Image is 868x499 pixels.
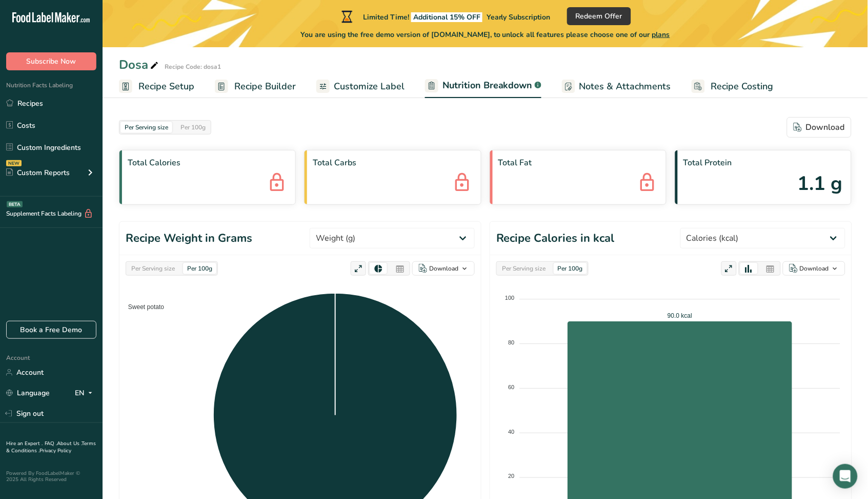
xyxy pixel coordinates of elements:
a: Customize Label [316,75,405,98]
button: Download [412,261,475,276]
span: Total Calories [128,157,287,169]
div: Download [794,121,845,133]
span: Notes & Attachments [579,80,671,93]
a: Notes & Attachments [562,75,671,98]
span: Total Protein [683,157,843,169]
span: Recipe Builder [234,80,296,93]
tspan: 100 [505,295,514,301]
a: Book a Free Demo [6,321,96,339]
div: Download [800,264,829,273]
span: Yearly Subscription [487,12,551,22]
a: Hire an Expert . [6,440,43,447]
tspan: 40 [508,429,514,435]
span: Nutrition Breakdown [442,79,533,92]
a: About Us . [57,440,82,447]
span: Customize Label [334,80,405,93]
div: EN [75,387,96,399]
span: 1.1 g [798,169,843,198]
a: Recipe Builder [215,75,296,98]
div: Per 100g [554,263,587,274]
div: BETA [7,201,23,207]
button: Download [787,117,852,138]
a: Nutrition Breakdown [425,74,541,99]
div: Recipe Code: dosa1 [165,62,221,71]
span: plans [652,30,670,40]
div: Per 100g [183,263,216,274]
span: Total Fat [498,157,658,169]
a: Recipe Setup [119,75,194,98]
div: Per Serving size [127,263,179,274]
h1: Recipe Calories in kcal [496,230,615,247]
tspan: 60 [508,384,514,390]
span: Additional 15% OFF [411,12,482,22]
button: Subscribe Now [6,52,96,70]
tspan: 20 [508,473,514,479]
a: Terms & Conditions . [6,440,96,454]
span: You are using the free demo version of [DOMAIN_NAME], to unlock all features please choose one of... [300,29,670,40]
span: Recipe Costing [711,80,774,93]
div: Download [429,264,458,273]
a: Recipe Costing [692,75,774,98]
span: Subscribe Now [27,56,76,67]
a: Privacy Policy [39,447,71,454]
div: Per 100g [176,122,210,133]
div: Open Intercom Messenger [833,464,858,489]
span: Sweet potato [120,303,164,311]
div: Per Serving size [498,263,550,274]
div: NEW [6,160,22,166]
h1: Recipe Weight in Grams [126,230,252,247]
button: Download [783,261,845,276]
a: FAQ . [45,440,57,447]
span: Redeem Offer [576,11,622,22]
div: Per Serving size [120,122,172,133]
div: Powered By FoodLabelMaker © 2025 All Rights Reserved [6,470,96,483]
span: Total Carbs [313,157,472,169]
button: Redeem Offer [567,7,631,25]
tspan: 80 [508,339,514,346]
div: Custom Reports [6,167,70,178]
span: Recipe Setup [138,80,194,93]
div: Dosa [119,55,160,74]
div: Limited Time! [339,10,551,23]
a: Language [6,384,50,402]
